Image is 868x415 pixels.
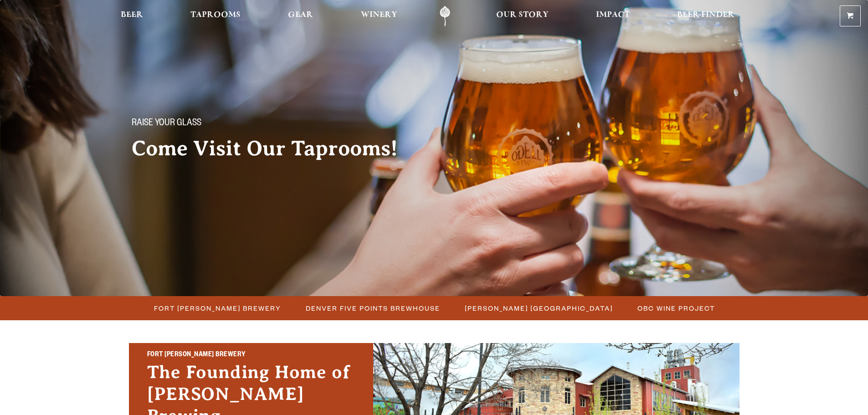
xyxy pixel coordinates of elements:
[288,11,313,19] span: Gear
[355,6,403,26] a: Winery
[428,6,462,26] a: Odell Home
[465,302,613,315] span: [PERSON_NAME] [GEOGRAPHIC_DATA]
[121,11,143,19] span: Beer
[132,118,201,130] span: Raise your glass
[496,11,549,19] span: Our Story
[459,302,617,315] a: [PERSON_NAME] [GEOGRAPHIC_DATA]
[632,302,719,315] a: OBC Wine Project
[190,11,241,19] span: Taprooms
[132,137,416,160] h2: Come Visit Our Taprooms!
[637,302,715,315] span: OBC Wine Project
[147,349,355,361] h2: Fort [PERSON_NAME] Brewery
[490,6,555,26] a: Our Story
[671,6,740,26] a: Beer Finder
[596,11,630,19] span: Impact
[677,11,734,19] span: Beer Finder
[154,302,281,315] span: Fort [PERSON_NAME] Brewery
[185,6,247,26] a: Taprooms
[149,302,286,315] a: Fort [PERSON_NAME] Brewery
[306,302,440,315] span: Denver Five Points Brewhouse
[590,6,636,26] a: Impact
[282,6,319,26] a: Gear
[361,11,397,19] span: Winery
[300,302,445,315] a: Denver Five Points Brewhouse
[115,6,149,26] a: Beer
